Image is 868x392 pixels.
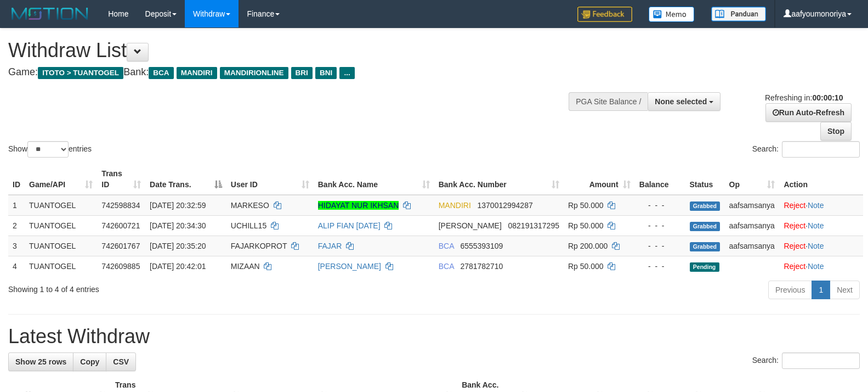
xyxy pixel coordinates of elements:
a: FAJAR [318,242,342,250]
a: Note [808,221,824,230]
span: [DATE] 20:35:20 [150,242,206,250]
td: aafsamsanya [725,195,780,216]
td: 4 [8,256,25,276]
span: 742600721 [101,221,140,230]
span: [DATE] 20:34:30 [150,221,206,230]
td: 2 [8,215,25,236]
span: 742601767 [101,242,140,250]
label: Show entries [8,141,92,158]
td: TUANTOGEL [25,236,97,256]
span: Copy [80,357,99,366]
span: MARKESO [231,201,269,210]
a: HIDAYAT NUR IKHSAN [318,201,399,210]
th: Amount: activate to sort column ascending [564,164,635,195]
td: 3 [8,236,25,256]
div: - - - [639,261,681,272]
span: Copy 082191317295 to clipboard [508,221,559,230]
td: TUANTOGEL [25,215,97,236]
span: CSV [113,357,129,366]
a: Reject [784,262,805,271]
a: ALIP FIAN [DATE] [318,221,381,230]
th: Status [685,164,725,195]
span: BCA [149,67,173,79]
a: Note [808,201,824,210]
span: None selected [655,97,707,106]
td: TUANTOGEL [25,195,97,216]
td: aafsamsanya [725,236,780,256]
span: 742598834 [101,201,140,210]
select: Showentries [27,141,69,158]
span: BNI [315,67,337,79]
span: BRI [291,67,313,79]
td: · [779,215,863,236]
a: Show 25 rows [8,352,73,371]
div: PGA Site Balance / [569,92,648,111]
strong: 00:00:10 [812,93,843,102]
img: MOTION_logo.png [8,5,92,22]
a: [PERSON_NAME] [318,262,381,271]
span: Copy 2781782710 to clipboard [460,262,503,271]
img: panduan.png [711,7,766,21]
h4: Game: Bank: [8,67,568,78]
th: ID [8,164,25,195]
td: · [779,195,863,216]
span: BCA [439,262,454,271]
td: · [779,256,863,276]
span: Grabbed [690,242,721,251]
th: Game/API: activate to sort column ascending [25,164,97,195]
span: Show 25 rows [15,357,66,366]
span: 742609885 [101,262,140,271]
td: 1 [8,195,25,216]
span: ITOTO > TUANTOGEL [38,67,123,79]
a: 1 [812,281,830,299]
th: User ID: activate to sort column ascending [226,164,314,195]
th: Bank Acc. Name: activate to sort column ascending [314,164,434,195]
a: Copy [73,352,106,371]
td: TUANTOGEL [25,256,97,276]
span: UCHILL15 [231,221,266,230]
th: Bank Acc. Number: activate to sort column ascending [434,164,564,195]
th: Balance [635,164,685,195]
a: Note [808,242,824,250]
span: Pending [690,262,719,272]
label: Search: [752,352,860,369]
a: Reject [784,242,805,250]
span: Grabbed [690,201,721,211]
a: Reject [784,221,805,230]
label: Search: [752,141,860,158]
span: [DATE] 20:32:59 [150,201,206,210]
span: Copy 6555393109 to clipboard [460,242,503,250]
span: FAJARKOPROT [231,242,287,250]
td: aafsamsanya [725,215,780,236]
button: None selected [648,92,721,111]
a: Reject [784,201,805,210]
h1: Withdraw List [8,40,568,61]
div: - - - [639,240,681,251]
img: Feedback.jpg [577,7,632,22]
span: ... [339,67,354,79]
span: Rp 200.000 [568,242,608,250]
span: Copy 1370012994287 to clipboard [478,201,533,210]
a: Stop [820,122,852,141]
span: MIZAAN [231,262,260,271]
span: [DATE] 20:42:01 [150,262,206,271]
a: CSV [106,352,136,371]
input: Search: [782,352,860,369]
a: Note [808,262,824,271]
th: Op: activate to sort column ascending [725,164,780,195]
a: Previous [768,281,812,299]
a: Run Auto-Refresh [765,103,852,122]
th: Action [779,164,863,195]
span: Rp 50.000 [568,262,604,271]
span: [PERSON_NAME] [439,221,502,230]
h1: Latest Withdraw [8,326,860,348]
img: Button%20Memo.svg [649,7,695,22]
div: - - - [639,220,681,231]
th: Date Trans.: activate to sort column descending [145,164,226,195]
span: MANDIRI [177,67,217,79]
span: BCA [439,242,454,250]
input: Search: [782,141,860,158]
span: Grabbed [690,222,721,231]
span: Rp 50.000 [568,201,604,210]
span: MANDIRI [439,201,471,210]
